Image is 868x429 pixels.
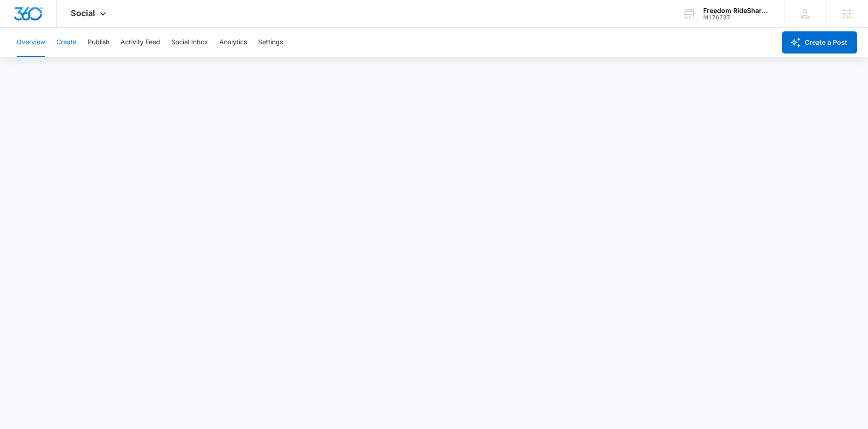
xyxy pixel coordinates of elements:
[703,14,771,21] div: account id
[782,31,857,54] button: Create a Post
[56,28,77,57] button: Create
[258,28,283,57] button: Settings
[219,28,247,57] button: Analytics
[17,28,45,57] button: Overview
[171,28,208,57] button: Social Inbox
[703,7,771,14] div: account name
[71,8,95,18] span: Social
[121,28,160,57] button: Activity Feed
[88,28,109,57] button: Publish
